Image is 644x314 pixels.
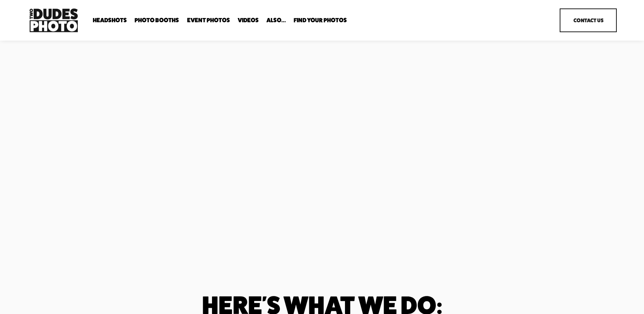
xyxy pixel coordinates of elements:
[266,17,286,23] span: Also...
[187,17,230,24] a: Event Photos
[294,17,347,23] span: Find Your Photos
[27,165,231,204] strong: Two Dudes Photo is a full-service photography & video production agency delivering premium experi...
[135,17,179,23] span: Photo Booths
[266,17,286,24] a: folder dropdown
[27,59,246,151] h1: Unmatched Quality. Unparalleled Speed.
[93,17,127,23] span: Headshots
[238,17,259,24] a: Videos
[93,17,127,24] a: folder dropdown
[294,17,347,24] a: folder dropdown
[135,17,179,24] a: folder dropdown
[560,8,617,32] a: Contact Us
[27,7,80,34] img: Two Dudes Photo | Headshots, Portraits &amp; Photo Booths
